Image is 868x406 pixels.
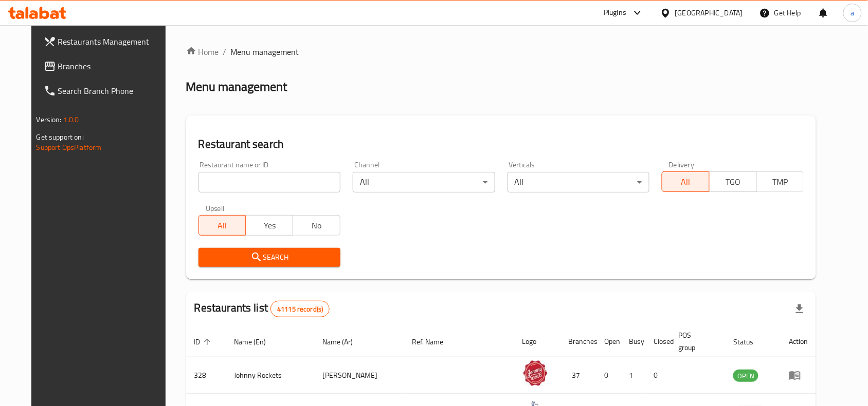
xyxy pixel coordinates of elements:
[293,215,340,236] button: No
[58,35,168,48] span: Restaurants Management
[733,336,767,348] span: Status
[604,7,626,19] div: Plugins
[58,60,168,72] span: Branches
[207,251,332,264] span: Search
[761,175,800,189] span: TMP
[270,301,330,317] div: Total records count
[271,304,329,314] span: 41115 record(s)
[203,218,242,233] span: All
[63,113,79,126] span: 1.0.0
[412,336,457,348] span: Ref. Name
[733,370,758,382] div: OPEN
[35,54,176,79] a: Branches
[35,79,176,103] a: Search Branch Phone
[231,46,299,58] span: Menu management
[508,172,649,192] div: All
[787,297,812,321] div: Export file
[186,79,287,95] h2: Menu management
[37,141,102,154] a: Support.OpsPlatform
[206,205,225,212] label: Upsell
[250,218,289,233] span: Yes
[186,46,817,58] nav: breadcrumb
[646,357,671,394] td: 0
[234,336,280,348] span: Name (En)
[223,46,227,58] li: /
[662,171,710,192] button: All
[245,215,293,236] button: Yes
[314,357,404,394] td: [PERSON_NAME]
[58,85,168,97] span: Search Branch Phone
[709,171,757,192] button: TGO
[851,7,854,18] span: a
[596,326,621,357] th: Open
[198,137,804,152] h2: Restaurant search
[646,326,671,357] th: Closed
[781,326,816,357] th: Action
[675,7,743,18] div: [GEOGRAPHIC_DATA]
[560,326,596,357] th: Branches
[621,357,646,394] td: 1
[669,161,695,168] label: Delivery
[679,329,713,354] span: POS group
[186,46,219,58] a: Home
[186,357,226,394] td: 328
[514,326,560,357] th: Logo
[226,357,315,394] td: Johnny Rockets
[35,29,176,54] a: Restaurants Management
[37,113,62,126] span: Version:
[666,175,706,189] span: All
[194,336,214,348] span: ID
[560,357,596,394] td: 37
[297,218,336,233] span: No
[194,300,330,317] h2: Restaurants list
[198,248,340,267] button: Search
[353,172,495,192] div: All
[733,370,758,382] span: OPEN
[522,360,548,386] img: Johnny Rockets
[714,175,753,189] span: TGO
[596,357,621,394] td: 0
[198,215,246,236] button: All
[756,171,804,192] button: TMP
[322,336,366,348] span: Name (Ar)
[789,369,808,381] div: Menu
[37,130,84,144] span: Get support on:
[621,326,646,357] th: Busy
[198,172,340,192] input: Search for restaurant name or ID..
